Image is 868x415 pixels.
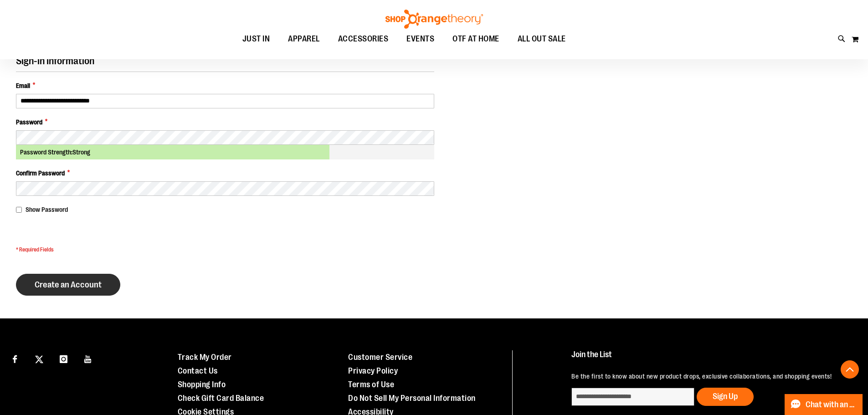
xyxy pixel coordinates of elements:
[348,353,412,362] a: Customer Service
[16,246,434,254] span: * Required Fields
[806,400,857,409] span: Chat with an Expert
[338,29,389,49] span: ACCESSORIES
[35,280,102,290] span: Create an Account
[72,149,90,156] span: Strong
[16,169,65,178] span: Confirm Password
[178,380,226,389] a: Shopping Info
[80,350,96,366] a: Visit our Youtube page
[841,360,859,379] button: Back To Top
[56,350,72,366] a: Visit our Instagram page
[31,350,47,366] a: Visit our X page
[452,29,499,49] span: OTF AT HOME
[178,366,218,375] a: Contact Us
[571,350,847,367] h4: Join the List
[16,145,434,159] div: Password Strength:
[242,29,270,49] span: JUST IN
[348,394,476,403] a: Do Not Sell My Personal Information
[178,394,264,403] a: Check Gift Card Balance
[571,388,694,406] input: enter email
[16,55,94,67] span: Sign-in Information
[16,118,42,127] span: Password
[713,392,738,401] span: Sign Up
[348,380,394,389] a: Terms of Use
[571,372,847,381] p: Be the first to know about new product drops, exclusive collaborations, and shopping events!
[16,81,30,90] span: Email
[348,366,398,375] a: Privacy Policy
[518,29,566,49] span: ALL OUT SALE
[785,394,863,415] button: Chat with an Expert
[384,10,484,29] img: Shop Orangetheory
[16,274,120,296] button: Create an Account
[288,29,320,49] span: APPAREL
[406,29,434,49] span: EVENTS
[26,206,68,213] span: Show Password
[697,388,754,406] button: Sign Up
[35,355,43,364] img: Twitter
[7,350,23,366] a: Visit our Facebook page
[178,353,232,362] a: Track My Order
